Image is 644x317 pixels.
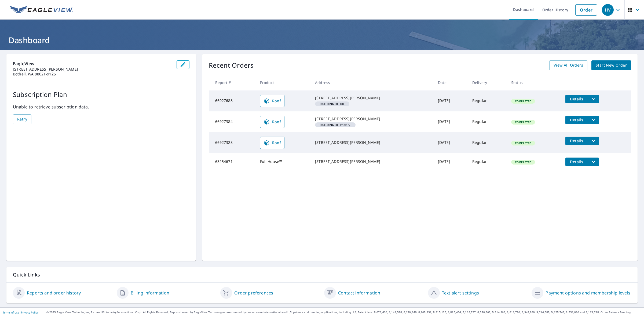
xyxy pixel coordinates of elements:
[315,159,429,164] div: [STREET_ADDRESS][PERSON_NAME]
[442,290,479,296] a: Text alert settings
[13,67,172,72] p: [STREET_ADDRESS][PERSON_NAME]
[434,111,468,132] td: [DATE]
[315,140,429,145] div: [STREET_ADDRESS][PERSON_NAME]
[27,290,81,296] a: Reports and order history
[256,75,311,90] th: Product
[256,153,311,170] td: Full House™
[512,160,535,164] span: Completed
[569,96,585,101] span: Details
[311,75,434,90] th: Address
[260,137,285,149] a: Roof
[317,103,347,105] span: OB
[13,104,189,110] p: Unable to retrieve subscription data.
[434,75,468,90] th: Date
[234,290,273,296] a: Order preferences
[588,158,599,166] button: filesDropdownBtn-63254671
[596,62,627,69] span: Start New Order
[209,153,256,170] td: 63254671
[565,116,588,124] button: detailsBtn-66927384
[17,116,27,123] span: Retry
[602,4,614,16] div: HV
[507,75,561,90] th: Status
[209,90,256,111] td: 66927688
[264,140,281,146] span: Roof
[6,35,638,46] h1: Dashboard
[209,111,256,132] td: 66927384
[588,95,599,103] button: filesDropdownBtn-66927688
[468,75,507,90] th: Delivery
[3,311,38,314] p: |
[209,75,256,90] th: Report #
[10,6,73,14] img: EV Logo
[46,310,641,314] p: © 2025 Eagle View Technologies, Inc. and Pictometry International Corp. All Rights Reserved. Repo...
[588,137,599,145] button: filesDropdownBtn-66927328
[434,132,468,153] td: [DATE]
[591,60,631,70] a: Start New Order
[260,95,285,107] a: Roof
[588,116,599,124] button: filesDropdownBtn-66927384
[260,116,285,128] a: Roof
[264,119,281,125] span: Roof
[565,137,588,145] button: detailsBtn-66927328
[569,138,585,143] span: Details
[575,4,597,16] a: Order
[468,111,507,132] td: Regular
[13,90,189,99] p: Subscription Plan
[13,72,172,76] p: Bothell, WA 98021-9126
[565,95,588,103] button: detailsBtn-66927688
[565,158,588,166] button: detailsBtn-63254671
[546,290,630,296] a: Payment options and membership levels
[13,60,172,67] p: EagleView
[512,99,535,103] span: Completed
[264,98,281,104] span: Roof
[512,120,535,124] span: Completed
[315,116,429,122] div: [STREET_ADDRESS][PERSON_NAME]
[468,153,507,170] td: Regular
[209,132,256,153] td: 66927328
[13,271,631,278] p: Quick Links
[131,290,169,296] a: Billing information
[13,114,31,124] button: Retry
[554,62,583,69] span: View All Orders
[468,90,507,111] td: Regular
[512,141,535,145] span: Completed
[569,159,585,164] span: Details
[315,95,429,101] div: [STREET_ADDRESS][PERSON_NAME]
[317,123,353,126] span: Primary
[468,132,507,153] td: Regular
[21,311,38,314] a: Privacy Policy
[320,103,338,105] em: Building ID
[569,117,585,122] span: Details
[434,153,468,170] td: [DATE]
[434,90,468,111] td: [DATE]
[3,311,19,314] a: Terms of Use
[320,123,338,126] em: Building ID
[338,290,380,296] a: Contact information
[209,60,254,70] p: Recent Orders
[549,60,587,70] a: View All Orders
